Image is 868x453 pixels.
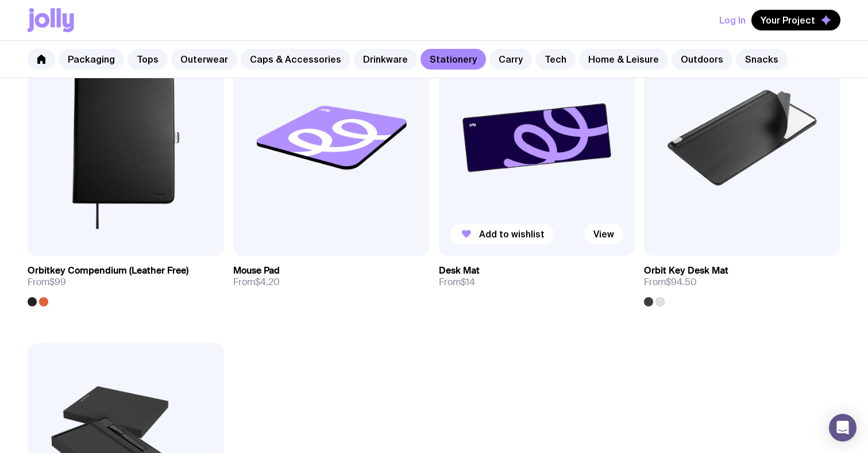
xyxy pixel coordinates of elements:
button: Your Project [751,10,840,30]
a: Outerwear [171,49,237,70]
span: Add to wishlist [479,228,545,240]
a: Orbit Key Desk MatFrom$94.50 [644,256,840,306]
a: Outdoors [672,49,732,70]
h3: Desk Mat [439,265,480,277]
span: $4.20 [255,276,280,288]
h3: Orbitkey Compendium (Leather Free) [28,265,188,277]
a: View [584,224,623,244]
a: Tops [128,49,168,70]
span: $94.50 [666,276,697,288]
a: Snacks [736,49,788,70]
button: Log In [719,10,746,30]
span: From [644,277,697,288]
a: Caps & Accessories [241,49,350,70]
a: Tech [535,49,576,70]
span: From [439,277,475,288]
span: $14 [461,276,475,288]
a: Carry [489,49,532,70]
a: Drinkware [354,49,417,70]
span: $99 [49,276,66,288]
a: Orbitkey Compendium (Leather Free)From$99 [28,256,224,306]
h3: Orbit Key Desk Mat [644,265,728,277]
span: From [233,277,280,288]
a: Stationery [421,49,486,70]
a: Packaging [59,49,124,70]
a: Desk MatFrom$14 [439,256,635,297]
h3: Mouse Pad [233,265,280,277]
div: Open Intercom Messenger [829,414,857,442]
a: Home & Leisure [579,49,668,70]
span: From [28,277,66,288]
button: Add to wishlist [450,224,554,244]
span: Your Project [761,14,815,26]
a: Mouse PadFrom$4.20 [233,256,430,297]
